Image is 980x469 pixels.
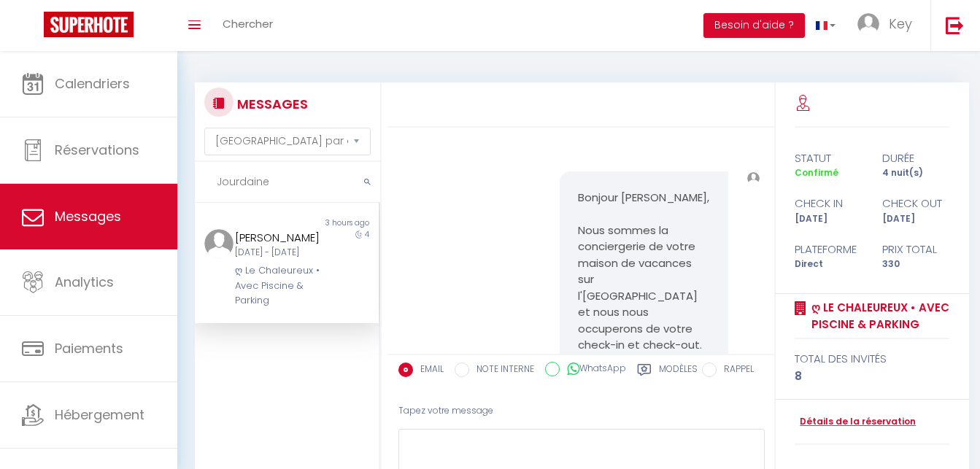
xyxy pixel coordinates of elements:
[857,13,879,35] img: ...
[872,257,959,271] div: 330
[872,166,959,180] div: 4 nuit(s)
[795,368,949,385] div: 8
[55,406,144,424] span: Hébergement
[872,150,959,167] div: durée
[55,74,130,93] span: Calendriers
[235,246,323,260] div: [DATE] - [DATE]
[560,362,626,378] label: WhatsApp
[55,141,139,159] span: Réservations
[235,263,323,308] div: ღ Le Chaleureux • Avec Piscine & Parking
[204,229,234,258] img: ...
[795,166,838,179] span: Confirmé
[365,229,369,240] span: 4
[235,229,323,247] div: [PERSON_NAME]
[234,88,308,120] h3: MESSAGES
[785,150,872,167] div: statut
[55,339,123,357] span: Paiements
[785,241,872,258] div: Plateforme
[287,217,379,229] div: 3 hours ago
[469,363,534,379] label: NOTE INTERNE
[55,207,121,225] span: Messages
[872,212,959,226] div: [DATE]
[223,16,273,31] span: Chercher
[717,363,754,379] label: RAPPEL
[44,12,134,37] img: Super Booking
[659,363,698,381] label: Modèles
[398,393,765,429] div: Tapez votre message
[872,195,959,212] div: check out
[413,363,444,379] label: EMAIL
[872,241,959,258] div: Prix total
[946,16,964,34] img: logout
[55,273,114,291] span: Analytics
[785,212,872,226] div: [DATE]
[747,172,760,185] img: ...
[703,13,805,38] button: Besoin d'aide ?
[806,299,949,333] a: ღ Le Chaleureux • Avec Piscine & Parking
[195,162,380,203] input: Rechercher un mot clé
[795,415,916,429] a: Détails de la réservation
[785,257,872,271] div: Direct
[785,195,872,212] div: check in
[795,350,949,368] div: total des invités
[889,15,912,33] span: Key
